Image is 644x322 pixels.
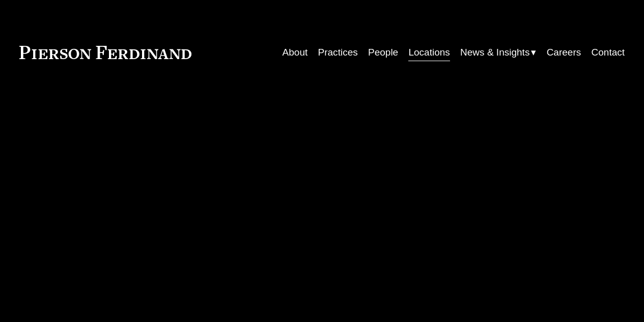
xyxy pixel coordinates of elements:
a: folder dropdown [460,43,536,62]
a: Careers [547,43,581,62]
span: News & Insights [460,44,529,61]
a: Practices [318,43,358,62]
a: People [368,43,398,62]
a: Contact [592,43,625,62]
a: Locations [408,43,450,62]
a: About [283,43,308,62]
